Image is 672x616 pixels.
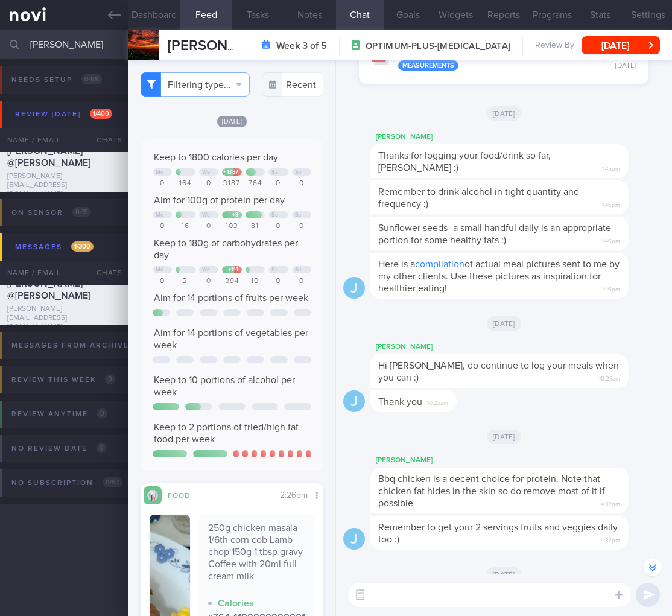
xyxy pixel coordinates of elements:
div: 103 [222,222,241,231]
span: Aim for 100g of protein per day [154,195,285,205]
div: 164 [176,179,195,188]
span: Sunflower seeds- a small handful daily is an appropriate portion for some healthy fats :) [378,223,611,245]
div: Mo [156,212,164,218]
div: 3 [176,277,195,286]
div: Needs setup [8,72,105,88]
div: Measurements [398,60,458,71]
div: Chats [80,261,128,285]
span: Keep to 2 portions of fried/high fat food per week [154,422,299,444]
div: J [343,528,365,550]
button: [DATE] [582,36,660,54]
a: compilation [415,259,464,269]
div: J [343,277,365,299]
div: 764 [246,179,265,188]
div: + 114 [228,267,239,273]
strong: Calories [218,599,254,608]
div: 0 [292,277,311,286]
span: Bbq chicken is a decent choice for protein. Note that chicken fat hides in the skin so do remove ... [378,474,605,508]
div: [PERSON_NAME][EMAIL_ADDRESS][DOMAIN_NAME] [7,305,121,332]
div: 0 [199,277,218,286]
div: On sensor [8,205,94,221]
div: 3187 [222,179,241,188]
div: Review anytime [8,406,110,422]
div: Review this week [8,372,118,388]
span: 0 [97,408,107,419]
div: [DATE] [615,62,636,71]
div: 0 [268,179,288,188]
div: 0 [268,277,288,286]
div: 0 [153,179,172,188]
span: 0 [105,374,115,384]
span: 1 / 300 [71,241,94,252]
div: Food [162,489,210,500]
div: No subscription [8,475,125,491]
span: 0 / 57 [103,477,122,487]
span: 10:23am [427,396,448,407]
div: Su [295,169,302,176]
span: Aim for 14 portions of vegetables per week [154,328,308,350]
div: Messages from Archived [8,337,163,354]
span: 2:26pm [280,491,308,500]
span: 1:46pm [602,282,620,294]
div: + 1387 [223,169,239,176]
span: [DATE] [487,567,521,582]
span: Hi [PERSON_NAME], do continue to log your meals when you can :) [378,361,619,383]
div: We [202,169,211,176]
span: Remember to drink alcohol in tight quantity and frequency :) [378,187,579,209]
div: 250g chicken masala 1/6th corn cob Lamb chop 150g 1 tbsp gravy Coffee with 20ml full cream milk [208,522,305,591]
span: 4:32pm [601,497,620,509]
div: Messages [12,239,97,255]
span: 10:23am [599,372,620,383]
span: [DATE] [487,316,521,331]
div: 0 [292,222,311,231]
span: [DATE] [487,430,521,444]
span: OPTIMUM-PLUS-[MEDICAL_DATA] [366,40,510,52]
span: 0 / 99 [81,74,102,84]
strong: Week 3 of 5 [276,40,327,52]
span: 0 [97,443,107,453]
div: Sa [271,267,278,273]
div: Su [295,212,302,218]
div: Sa [271,169,278,176]
div: 16 [176,222,195,231]
span: Aim for 14 portions of fruits per week [154,293,308,303]
div: + 3 [232,212,239,218]
span: 0 / 15 [72,207,91,217]
span: 1 / 400 [90,109,112,119]
div: J [343,390,365,413]
span: Thanks for logging your food/drink so far, [PERSON_NAME] :) [378,151,551,173]
div: Review [DATE] [12,106,115,122]
div: 0 [153,277,172,286]
div: Su [295,267,302,273]
div: Sa [271,212,278,218]
div: We [202,212,211,218]
span: Keep to 180g of carbohydrates per day [154,238,298,260]
span: [DATE] [217,116,247,127]
div: [PERSON_NAME] [370,340,665,354]
div: No review date [8,440,110,457]
div: 0 [292,179,311,188]
span: 1:46pm [602,234,620,246]
span: Here is a of actual meal pictures sent to me by my other clients. Use these pictures as inspirati... [378,259,620,293]
span: 4:32pm [601,533,620,545]
div: 0 [199,179,218,188]
div: [PERSON_NAME] [370,130,665,144]
span: Review By [535,40,574,51]
div: [PERSON_NAME][EMAIL_ADDRESS][DOMAIN_NAME] [7,172,121,199]
span: [DATE] [487,106,521,121]
div: 81 [246,222,265,231]
span: Remember to get your 2 servings fruits and veggies daily too :) [378,522,618,544]
div: Mo [156,169,164,176]
div: Chats [80,128,128,152]
div: 10 [246,277,265,286]
div: Mo [156,267,164,273]
div: 294 [222,277,241,286]
span: [PERSON_NAME] @[PERSON_NAME] [168,39,407,53]
span: Keep to 10 portions of alcohol per week [154,375,295,397]
div: [PERSON_NAME] [370,453,665,468]
div: 0 [268,222,288,231]
span: Thank you [378,397,422,407]
span: Keep to 1800 calories per day [154,153,278,162]
button: Filtering type... [141,72,250,97]
span: 1:46pm [602,198,620,209]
